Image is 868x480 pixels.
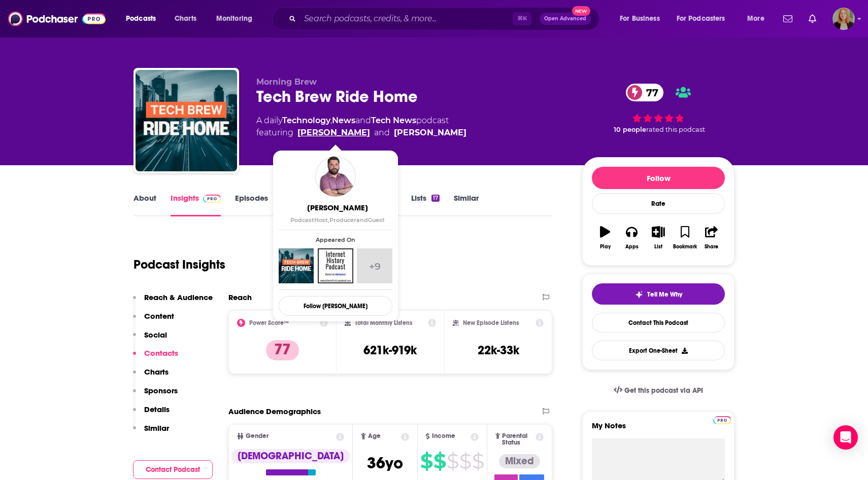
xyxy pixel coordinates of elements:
img: tell me why sparkle [635,290,643,299]
button: Show profile menu [832,8,855,30]
a: Brian McCullough [297,127,370,139]
span: Monitoring [216,12,252,26]
div: Play [600,244,611,250]
button: open menu [740,11,777,27]
button: open menu [209,11,265,27]
button: Follow [592,167,725,189]
h3: 621k-919k [363,343,417,358]
h2: Power Score™ [249,319,289,326]
div: Apps [625,244,639,250]
p: 77 [266,340,299,360]
span: Gender [246,433,269,439]
a: Get this podcast via API [606,378,711,403]
div: Mixed [499,454,540,468]
a: Charts [168,11,203,27]
img: Podchaser Pro [203,195,221,203]
div: Open Intercom Messenger [833,425,858,450]
img: Tech Brew Ride Home [279,248,314,283]
span: $ [420,453,432,469]
button: Follow [PERSON_NAME] [279,296,392,316]
button: tell me why sparkleTell Me Why [592,283,725,305]
a: Show notifications dropdown [779,10,796,27]
span: 77 [636,84,663,101]
span: Morning Brew [256,77,317,87]
a: Lists17 [411,193,440,216]
a: Show notifications dropdown [805,10,820,27]
div: A daily podcast [256,115,466,139]
h2: New Episode Listens [463,319,519,326]
button: Details [133,404,170,423]
h3: 22k-33k [478,343,519,358]
h1: Podcast Insights [133,257,225,272]
span: and [355,116,371,125]
span: Get this podcast via API [624,386,703,395]
button: Sponsors [133,386,178,404]
label: My Notes [592,421,725,438]
span: Logged in as emckenzie [832,8,855,30]
span: $ [459,453,471,469]
button: open menu [613,11,673,27]
span: Charts [175,12,196,26]
a: 77 [626,84,663,101]
a: Similar [454,193,479,216]
p: Charts [144,367,169,377]
input: Search podcasts, credits, & more... [300,11,513,27]
div: 77 10 peoplerated this podcast [582,77,735,140]
button: Contacts [133,348,178,367]
span: Parental Status [502,433,533,446]
button: Export One-Sheet [592,341,725,360]
p: Contacts [144,348,178,358]
button: Similar [133,423,169,442]
img: Podchaser - Follow, Share and Rate Podcasts [8,9,106,28]
button: Charts [133,367,169,386]
button: Play [592,219,618,256]
a: InsightsPodchaser Pro [171,193,221,216]
span: For Podcasters [677,12,725,26]
img: User Profile [832,8,855,30]
img: Tech Brew Ride Home [136,70,237,171]
span: ⌘ K [513,12,531,25]
a: Contact This Podcast [592,313,725,333]
a: News [332,116,355,125]
button: Apps [618,219,645,256]
button: Bookmark [672,219,698,256]
span: Tell Me Why [647,290,682,299]
span: , [330,116,332,125]
button: Reach & Audience [133,292,213,311]
span: 10 people [614,126,646,133]
p: Similar [144,423,169,433]
span: $ [433,453,446,469]
div: 17 [431,195,440,202]
span: [PERSON_NAME] [281,203,394,212]
a: Technology [282,116,330,125]
span: $ [472,453,484,469]
button: Content [133,311,174,330]
a: Pro website [713,415,731,424]
button: Open AdvancedNew [540,13,591,25]
span: featuring [256,127,466,139]
button: Contact Podcast [133,460,213,479]
div: Bookmark [673,244,697,250]
p: Sponsors [144,386,178,395]
span: Podcasts [126,12,156,26]
p: Content [144,311,174,321]
a: [PERSON_NAME]PodcastHost,ProducerandGuest [281,203,394,224]
div: List [654,244,662,250]
p: Social [144,330,167,340]
button: open menu [670,11,740,27]
span: 36 yo [367,453,403,473]
p: Reach & Audience [144,292,213,302]
span: $ [447,453,458,469]
span: Open Advanced [544,16,586,21]
span: Podcast Host Producer Guest [290,216,385,224]
button: Social [133,330,167,349]
button: List [645,219,672,256]
span: +9 [357,248,392,283]
button: Share [698,219,725,256]
button: open menu [119,11,169,27]
span: More [747,12,764,26]
a: Brian McCullough [315,156,356,197]
span: For Business [620,12,660,26]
